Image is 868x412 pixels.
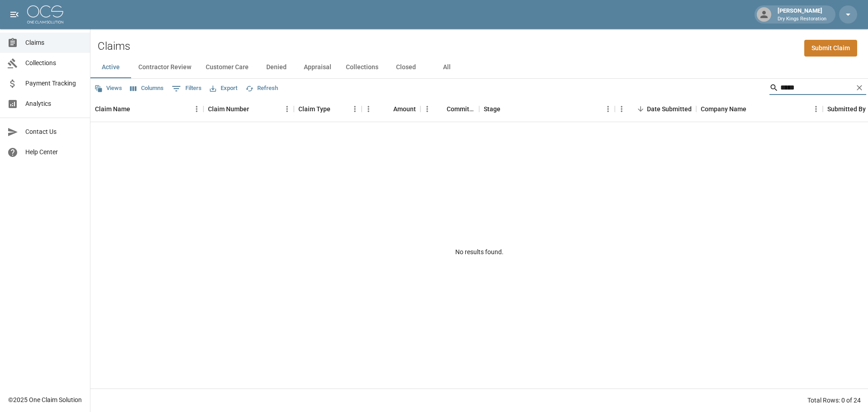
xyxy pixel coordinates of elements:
[330,103,343,115] button: Sort
[381,103,393,115] button: Sort
[92,81,124,95] button: Views
[434,103,447,115] button: Sort
[447,96,475,122] div: Committed Amount
[25,38,83,47] span: Claims
[420,102,434,116] button: Menu
[634,103,647,115] button: Sort
[615,96,696,122] div: Date Submitted
[827,96,866,122] div: Submitted By
[256,57,297,78] button: Denied
[386,57,426,78] button: Closed
[298,96,330,122] div: Claim Type
[95,96,130,122] div: Claim Name
[484,96,500,122] div: Stage
[853,81,866,95] button: Clear
[130,103,143,115] button: Sort
[647,96,692,122] div: Date Submitted
[249,103,262,115] button: Sort
[294,96,362,122] div: Claim Type
[774,6,830,23] div: [PERSON_NAME]
[128,81,166,95] button: Select columns
[203,96,294,122] div: Claim Number
[131,57,198,78] button: Contractor Review
[339,57,386,78] button: Collections
[25,99,83,109] span: Analytics
[701,96,746,122] div: Company Name
[420,96,479,122] div: Committed Amount
[190,102,203,116] button: Menu
[615,102,628,116] button: Menu
[208,96,249,122] div: Claim Number
[696,96,823,122] div: Company Name
[500,103,513,115] button: Sort
[280,102,294,116] button: Menu
[27,5,63,24] img: ocs-logo-white-transparent.png
[746,103,759,115] button: Sort
[769,81,866,97] div: Search
[297,57,339,78] button: Appraisal
[90,96,203,122] div: Claim Name
[426,57,467,78] button: All
[348,102,362,116] button: Menu
[98,40,130,53] h2: Claims
[5,5,24,24] button: open drawer
[208,81,240,95] button: Export
[362,102,375,116] button: Menu
[170,81,204,96] button: Show filters
[243,81,280,95] button: Refresh
[393,96,416,122] div: Amount
[25,127,83,137] span: Contact Us
[25,58,83,68] span: Collections
[479,96,615,122] div: Stage
[362,96,420,122] div: Amount
[804,40,857,57] a: Submit Claim
[25,79,83,88] span: Payment Tracking
[90,57,131,78] button: Active
[601,102,615,116] button: Menu
[8,395,82,404] div: © 2025 One Claim Solution
[809,102,823,116] button: Menu
[25,147,83,157] span: Help Center
[90,57,868,78] div: dynamic tabs
[90,122,868,382] div: No results found.
[807,396,861,405] div: Total Rows: 0 of 24
[778,15,826,23] p: Dry Kings Restoration
[198,57,256,78] button: Customer Care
